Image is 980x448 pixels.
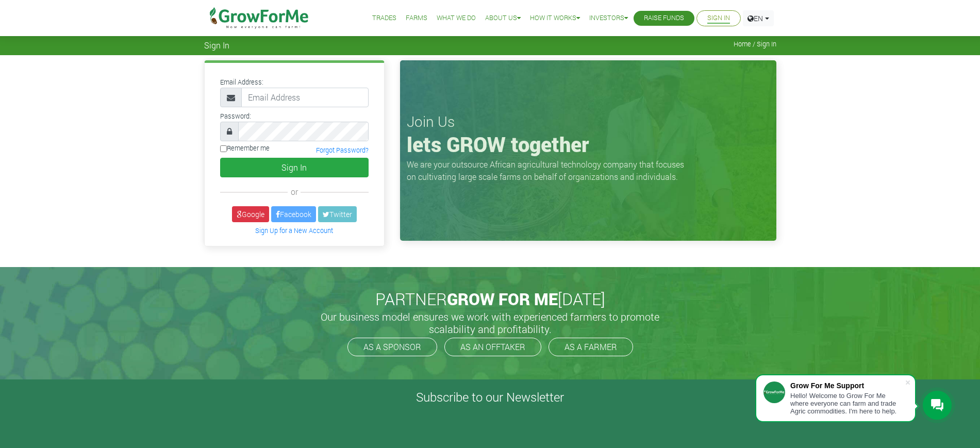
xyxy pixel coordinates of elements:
a: About Us [485,13,521,24]
span: Sign In [204,40,229,50]
a: Farms [406,13,427,24]
a: Trades [372,13,396,24]
a: Raise Funds [644,13,684,24]
label: Remember me [220,143,270,153]
span: Home / Sign In [734,40,776,48]
input: Email Address [241,88,369,107]
a: What We Do [437,13,476,24]
a: Investors [589,13,628,24]
a: Sign Up for a New Account [255,226,333,235]
input: Remember me [220,145,227,152]
a: AS A SPONSOR [347,338,437,356]
div: Hello! Welcome to Grow For Me where everyone can farm and trade Agric commodities. I'm here to help. [790,392,905,415]
h1: lets GROW together [407,132,770,157]
a: How it Works [530,13,580,24]
h5: Our business model ensures we work with experienced farmers to promote scalability and profitabil... [310,310,671,335]
a: AS A FARMER [549,338,633,356]
label: Password: [220,111,251,121]
a: EN [743,10,774,26]
div: Grow For Me Support [790,381,905,390]
div: or [220,186,369,198]
h4: Subscribe to our Newsletter [13,390,967,405]
a: AS AN OFFTAKER [444,338,541,356]
label: Email Address: [220,77,263,87]
h3: Join Us [407,113,770,130]
h2: PARTNER [DATE] [208,289,772,309]
a: Forgot Password? [316,146,369,154]
p: We are your outsource African agricultural technology company that focuses on cultivating large s... [407,158,690,183]
button: Sign In [220,158,369,177]
span: GROW FOR ME [447,288,558,310]
a: Sign In [707,13,730,24]
a: Google [232,206,269,222]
